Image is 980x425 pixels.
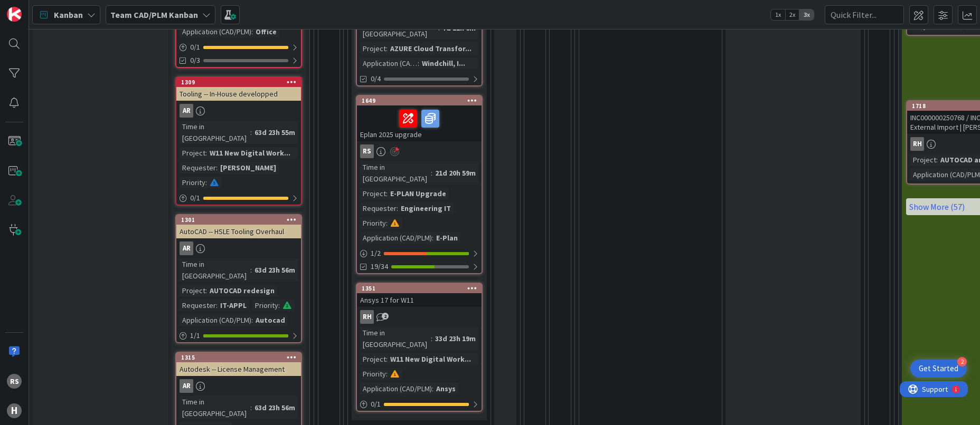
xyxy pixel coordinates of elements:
[7,374,22,389] div: RS
[360,232,432,244] div: Application (CAD/PLM)
[434,232,460,244] div: E-Plan
[176,329,301,342] div: 1/1
[180,285,205,296] div: Project
[181,79,301,86] div: 1309
[357,96,482,105] div: 1649
[175,76,302,206] a: 1309Tooling -- In-House developpedARTime in [GEOGRAPHIC_DATA]:63d 23h 55mProject:W11 New Digital ...
[190,42,200,53] span: 0 / 1
[216,162,218,173] span: :
[398,202,454,214] div: Engineering IT
[360,327,431,350] div: Time in [GEOGRAPHIC_DATA]
[176,379,301,393] div: AR
[180,177,205,188] div: Priority
[936,154,938,166] span: :
[362,285,482,292] div: 1351
[431,167,432,179] span: :
[357,96,482,141] div: 1649Eplan 2025 upgrade
[386,188,388,199] span: :
[176,78,301,101] div: 1309Tooling -- In-House developped
[176,362,301,376] div: Autodesk -- License Management
[190,330,200,341] span: 1 / 1
[357,144,482,158] div: RS
[253,314,288,326] div: Autocad
[252,264,298,276] div: 63d 23h 56m
[357,398,482,411] div: 0/1
[54,8,83,21] span: Kanban
[180,314,251,326] div: Application (CAD/PLM)
[251,314,253,326] span: :
[910,137,924,151] div: RH
[218,162,279,173] div: [PERSON_NAME]
[176,41,301,54] div: 0/1
[205,177,207,188] span: :
[190,55,200,66] span: 0/3
[799,9,814,20] span: 3x
[205,147,207,159] span: :
[356,95,483,274] a: 1649Eplan 2025 upgradeRSTime in [GEOGRAPHIC_DATA]:21d 20h 59mProject:E-PLAN UpgradeRequester:Engi...
[360,217,386,229] div: Priority
[278,300,280,311] span: :
[371,73,381,84] span: 0/4
[360,353,386,365] div: Project
[360,383,432,394] div: Application (CAD/PLM)
[176,104,301,118] div: AR
[176,215,301,238] div: 1301AutoCAD -- HSLE Tooling Overhaul
[180,258,250,282] div: Time in [GEOGRAPHIC_DATA]
[360,202,397,214] div: Requester
[388,43,474,54] div: AZURE Cloud Transfor...
[176,78,301,87] div: 1309
[382,313,389,320] span: 2
[176,353,301,376] div: 1315Autodesk -- License Management
[434,383,458,394] div: Ansys
[362,97,482,104] div: 1649
[771,9,785,20] span: 1x
[910,360,967,378] div: Open Get Started checklist, remaining modules: 2
[418,57,419,69] span: :
[205,285,207,296] span: :
[250,127,252,138] span: :
[357,293,482,307] div: Ansys 17 for W11
[176,87,301,101] div: Tooling -- In-House developped
[360,57,418,69] div: Application (CAD/PLM)
[250,264,252,276] span: :
[176,242,301,255] div: AR
[360,188,386,199] div: Project
[7,403,22,418] div: H
[110,9,198,20] b: Team CAD/PLM Kanban
[957,357,967,366] div: 2
[432,333,478,344] div: 33d 23h 19m
[357,247,482,260] div: 1/2
[250,402,252,413] span: :
[176,353,301,362] div: 1315
[357,310,482,324] div: RH
[371,248,381,259] span: 1 / 2
[252,127,298,138] div: 63d 23h 55m
[388,188,449,199] div: E-PLAN Upgrade
[357,284,482,293] div: 1351
[180,104,193,118] div: AR
[388,353,474,365] div: W11 New Digital Work...
[176,191,301,205] div: 0/1
[360,144,374,158] div: RS
[371,399,381,410] span: 0 / 1
[55,4,58,13] div: 1
[7,7,22,22] img: Visit kanbanzone.com
[176,215,301,225] div: 1301
[180,26,251,37] div: Application (CAD/PLM)
[180,121,250,144] div: Time in [GEOGRAPHIC_DATA]
[218,300,249,311] div: IT-APPL
[180,162,216,173] div: Requester
[357,105,482,141] div: Eplan 2025 upgrade
[386,217,388,229] span: :
[207,147,293,159] div: W11 New Digital Work...
[432,167,478,179] div: 21d 20h 59m
[22,2,48,14] span: Support
[356,283,483,412] a: 1351Ansys 17 for W11RHTime in [GEOGRAPHIC_DATA]:33d 23h 19mProject:W11 New Digital Work...Priorit...
[360,43,386,54] div: Project
[216,300,218,311] span: :
[825,5,904,24] input: Quick Filter...
[252,402,298,413] div: 63d 23h 56m
[180,300,216,311] div: Requester
[175,214,302,343] a: 1301AutoCAD -- HSLE Tooling OverhaulARTime in [GEOGRAPHIC_DATA]:63d 23h 56mProject:AUTOCAD redesi...
[371,261,388,272] span: 19/34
